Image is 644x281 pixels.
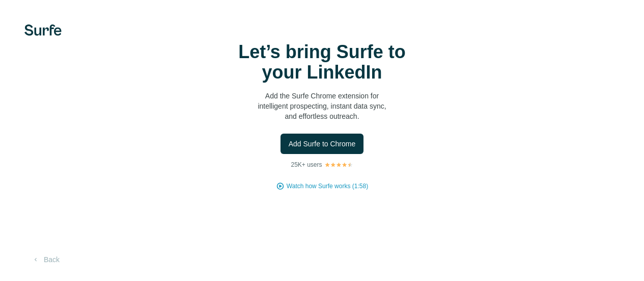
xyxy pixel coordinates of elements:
[281,134,364,154] button: Add Surfe to Chrome
[324,162,353,168] img: Rating Stars
[289,139,356,149] span: Add Surfe to Chrome
[220,91,424,121] p: Add the Surfe Chrome extension for intelligent prospecting, instant data sync, and effortless out...
[24,250,67,269] button: Back
[291,160,322,169] p: 25K+ users
[24,24,62,36] img: Surfe's logo
[287,182,368,191] button: Watch how Surfe works (1:58)
[220,42,424,83] h1: Let’s bring Surfe to your LinkedIn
